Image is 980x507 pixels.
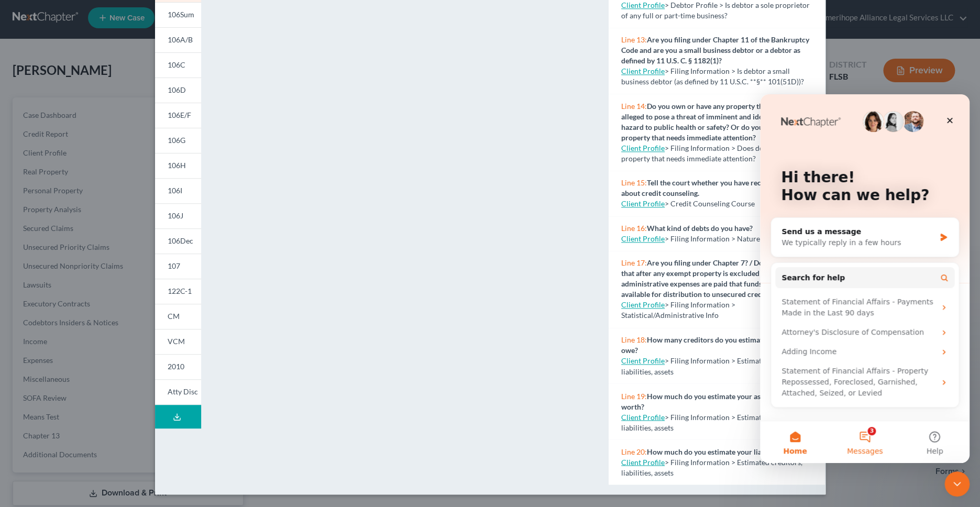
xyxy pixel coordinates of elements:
[621,67,804,86] span: > Filing Information > Is debtor a small business debtor (as defined by 11 U.S.C. **§** 101(51D))?
[621,102,647,111] span: Line 14:
[621,391,791,411] strong: How much do you estimate your assets to be worth?
[155,253,201,279] a: 107
[168,337,185,346] span: VCM
[621,224,647,233] span: Line 16:
[760,94,970,463] iframe: Intercom live chat
[621,144,807,163] span: > Filing Information > Does debtor have any property that needs immediate attention?
[168,60,185,69] span: 106C
[621,356,802,376] span: > Filing Information > Estimated creditors, liabilities, assets
[665,234,786,243] span: > Filing Information > Nature of Debt
[168,362,184,371] span: 2010
[621,234,665,243] a: Client Profile
[155,78,201,103] a: 106D
[168,111,191,119] span: 106E/F
[155,279,201,304] a: 122C-1
[647,224,753,233] strong: What kind of debts do you have?
[621,412,665,421] a: Client Profile
[155,354,201,379] a: 2010
[155,2,201,27] a: 106Sum
[665,199,755,208] span: > Credit Counseling Course
[621,102,805,142] strong: Do you own or have any property that poses or is alleged to pose a threat of imminent and identif...
[168,211,183,220] span: 106J
[155,52,201,78] a: 106C
[621,457,802,477] span: > Filing Information > Estimated creditors, liabilities, assets
[168,161,186,170] span: 106H
[621,199,665,208] a: Client Profile
[621,300,735,319] span: > Filing Information > Statistical/Administrative Info
[944,471,970,497] iframe: Intercom live chat
[155,203,201,228] a: 106J
[621,1,810,20] span: > Debtor Profile > Is debtor a sole proprietor of any full or part-time business?
[168,286,192,295] span: 122C-1
[155,27,201,52] a: 106A/B
[155,379,201,405] a: Atty Disc
[168,136,185,145] span: 106G
[647,447,805,456] strong: How much do you estimate your liabilities to be?
[621,356,665,365] a: Client Profile
[621,412,802,432] span: > Filing Information > Estimated creditors, liabilities, assets
[168,85,186,94] span: 106D
[168,35,193,44] span: 106A/B
[621,35,809,65] strong: Are you filing under Chapter 11 of the Bankruptcy Code and are you a small business debtor or a d...
[621,178,647,187] span: Line 15:
[155,103,201,128] a: 106E/F
[621,35,647,44] span: Line 13:
[168,261,180,270] span: 107
[168,236,193,245] span: 106Dec
[621,457,665,466] a: Client Profile
[155,153,201,178] a: 106H
[168,10,194,19] span: 106Sum
[155,128,201,153] a: 106G
[621,300,665,309] a: Client Profile
[621,391,647,400] span: Line 19:
[621,258,647,267] span: Line 17:
[621,144,665,152] a: Client Profile
[155,329,201,354] a: VCM
[621,335,795,355] strong: How many creditors do you estimate that you owe?
[621,335,647,344] span: Line 18:
[168,186,182,195] span: 106I
[155,228,201,253] a: 106Dec
[155,178,201,203] a: 106I
[155,304,201,329] a: CM
[621,1,665,9] a: Client Profile
[168,387,198,396] span: Atty Disc
[621,258,806,299] strong: Are you filing under Chapter 7? / Do you estimate that after any exempt property is excluded and ...
[621,67,665,75] a: Client Profile
[621,178,810,197] strong: Tell the court whether you have received a briefing about credit counseling.
[621,447,647,456] span: Line 20:
[168,312,180,321] span: CM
